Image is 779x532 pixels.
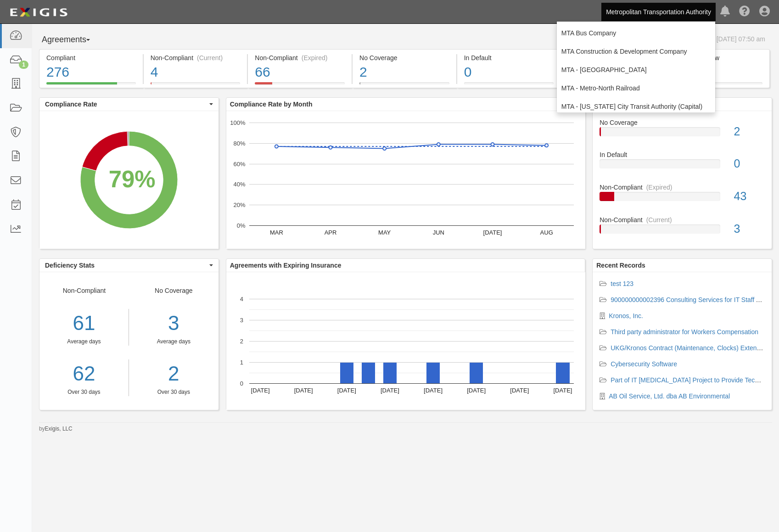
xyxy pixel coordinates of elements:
[727,221,772,237] div: 3
[240,359,243,366] text: 1
[601,3,716,21] a: Metropolitan Transportation Authority
[646,183,673,192] div: (Expired)
[359,53,449,62] div: No Coverage
[233,181,245,188] text: 40%
[467,387,486,394] text: [DATE]
[611,360,677,368] a: Cybersecurity Software
[378,229,391,236] text: MAY
[240,296,243,302] text: 4
[424,387,443,394] text: [DATE]
[233,202,245,208] text: 20%
[557,97,715,116] a: MTA - [US_STATE] City Transit Authority (Capital)
[39,309,129,338] div: 61
[673,62,762,82] div: 1
[109,162,156,196] div: 79%
[609,312,643,319] a: Kronos, Inc.
[611,344,768,352] a: UKG/Kronos Contract (Maintenance, Clocks) Extension
[226,272,585,410] svg: A chart.
[197,53,223,62] div: (Current)
[457,82,561,90] a: In Default0
[557,24,715,42] a: MTA Bus Company
[39,98,219,111] button: Compliance Rate
[230,101,313,108] b: Compliance Rate by Month
[151,62,241,82] div: 4
[46,53,136,62] div: Compliant
[593,150,772,159] div: In Default
[609,392,730,400] a: AB Oil Service, Ltd. dba AB Environmental
[240,380,243,387] text: 0
[39,111,219,249] svg: A chart.
[39,425,73,433] small: by
[270,229,283,236] text: MAR
[255,62,345,82] div: 66
[39,388,129,396] div: Over 30 days
[432,229,444,236] text: JUN
[600,150,765,183] a: In Default0
[464,53,554,62] div: In Default
[596,262,645,269] b: Recent Records
[233,140,245,147] text: 80%
[136,338,212,346] div: Average days
[611,280,633,287] a: test 123
[45,100,207,109] span: Compliance Rate
[483,229,502,236] text: [DATE]
[673,53,762,62] div: Pending Review
[236,222,245,229] text: 0%
[46,62,136,82] div: 276
[646,215,672,224] div: (Current)
[727,123,772,140] div: 2
[700,34,765,44] div: As of [DATE] 07:50 am
[302,53,328,62] div: (Expired)
[557,61,715,79] a: MTA - [GEOGRAPHIC_DATA]
[39,31,108,49] button: Agreements
[240,338,243,345] text: 2
[7,4,70,21] img: Logo
[294,387,313,394] text: [DATE]
[233,160,245,167] text: 60%
[129,286,219,396] div: No Coverage
[464,62,554,82] div: 0
[255,53,345,62] div: Non-Compliant (Expired)
[136,388,212,396] div: Over 30 days
[510,387,529,394] text: [DATE]
[557,79,715,97] a: MTA - Metro-North Railroad
[39,82,143,90] a: Compliant276
[230,119,246,126] text: 100%
[727,188,772,205] div: 43
[136,309,212,338] div: 3
[240,317,243,324] text: 3
[593,215,772,224] div: Non-Compliant
[230,262,342,269] b: Agreements with Expiring Insurance
[666,82,770,90] a: Pending Review1
[540,229,553,236] text: AUG
[557,42,715,61] a: MTA Construction & Development Company
[600,183,765,215] a: Non-Compliant(Expired)43
[39,286,129,396] div: Non-Compliant
[593,183,772,192] div: Non-Compliant
[739,6,750,17] i: Help Center - Complianz
[251,387,269,394] text: [DATE]
[45,426,73,432] a: Exigis, LLC
[593,118,772,127] div: No Coverage
[611,328,758,336] a: Third party administrator for Workers Compensation
[39,359,129,388] a: 62
[353,82,456,90] a: No Coverage2
[144,82,247,90] a: Non-Compliant(Current)4
[337,387,356,394] text: [DATE]
[39,338,129,346] div: Average days
[553,387,572,394] text: [DATE]
[727,156,772,172] div: 0
[600,118,765,151] a: No Coverage2
[151,53,241,62] div: Non-Compliant (Current)
[19,61,28,69] div: 1
[226,111,585,249] svg: A chart.
[39,259,219,272] button: Deficiency Stats
[359,62,449,82] div: 2
[324,229,336,236] text: APR
[45,261,207,270] span: Deficiency Stats
[136,359,212,388] a: 2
